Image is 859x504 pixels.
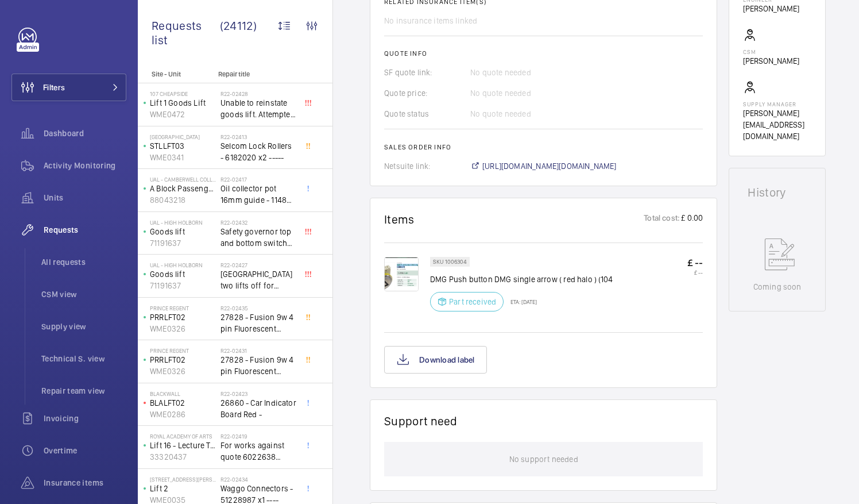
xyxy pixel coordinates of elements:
span: [URL][DOMAIN_NAME][DOMAIN_NAME] [482,160,617,172]
span: 27828 - Fusion 9w 4 pin Fluorescent Lamp / Bulb - Used on Prince regent lift No2 car top test con... [220,354,296,377]
a: [URL][DOMAIN_NAME][DOMAIN_NAME] [470,160,617,172]
img: KWwFvayjrlCWAsthP2UGeGG6rk8Yk5b7IYEkdZ-qieITlmFA.png [384,257,419,291]
h2: R22-02432 [220,219,296,226]
p: Supply manager [743,101,811,107]
p: royal academy of arts [150,433,216,440]
p: WME0326 [150,366,216,377]
span: Safety governor top and bottom switches not working from an immediate defect. Lift passenger lift... [220,226,296,249]
p: DMG Push button DMG single arrow ( red halo ) (104 [430,274,613,285]
h2: R22-02423 [220,390,296,397]
span: Requests [44,224,126,236]
button: Filters [11,74,126,101]
button: Download label [384,346,487,374]
p: 71191637 [150,237,216,249]
p: WME0472 [150,109,216,120]
p: No support needed [509,442,578,476]
p: PRRLFT02 [150,354,216,366]
p: £ -- [687,269,703,276]
span: Supply view [41,321,126,332]
h1: History [748,187,807,198]
p: Goods lift [150,226,216,237]
p: Lift 16 - Lecture Theater Disabled Lift ([PERSON_NAME]) ([GEOGRAPHIC_DATA] ) [150,440,216,451]
h2: R22-02434 [220,476,296,483]
span: Technical S. view [41,353,126,364]
span: For works against quote 6022638 @£2197.00 [220,440,296,463]
span: Selcom Lock Rollers - 6182020 x2 ----- [220,140,296,163]
span: Overtime [44,445,126,456]
p: BLALFT02 [150,397,216,409]
h2: R22-02419 [220,433,296,440]
p: WME0341 [150,152,216,163]
p: WME0326 [150,323,216,334]
p: Blackwall [150,390,216,397]
p: Total cost: [644,212,680,226]
p: Lift 1 Goods Lift [150,97,216,109]
p: 107 Cheapside [150,90,216,97]
span: [GEOGRAPHIC_DATA] two lifts off for safety governor rope switches at top and bottom. Immediate de... [220,268,296,291]
h2: R22-02413 [220,133,296,140]
p: 88043218 [150,194,216,206]
p: CSM [743,48,799,55]
p: Goods lift [150,268,216,280]
span: Invoicing [44,413,126,424]
p: UAL - High Holborn [150,219,216,226]
h2: R22-02431 [220,347,296,354]
span: Activity Monitoring [44,160,126,171]
p: £ -- [687,257,703,269]
span: Oil collector pot 16mm guide - 11482 x2 [220,183,296,206]
span: Dashboard [44,128,126,139]
h2: Quote info [384,49,703,57]
p: WME0286 [150,409,216,420]
p: [PERSON_NAME][EMAIL_ADDRESS][DOMAIN_NAME] [743,107,811,142]
span: Repair team view [41,385,126,397]
h2: R22-02435 [220,305,296,311]
p: ETA: [DATE] [504,298,537,305]
p: Repair title [218,70,294,78]
p: [PERSON_NAME] [743,55,799,67]
p: Site - Unit [138,70,214,78]
p: STLLFT03 [150,140,216,152]
span: Unable to reinstate goods lift. Attempted to swap control boards with PL2, no difference. Technic... [220,97,296,120]
p: Coming soon [753,281,802,293]
span: All requests [41,256,126,268]
p: 71191637 [150,280,216,291]
span: Requests list [152,18,220,47]
p: PRRLFT02 [150,311,216,323]
h2: R22-02417 [220,176,296,183]
h1: Items [384,212,415,226]
h2: R22-02428 [220,90,296,97]
span: Units [44,192,126,203]
h2: R22-02427 [220,261,296,268]
p: UAL - Camberwell College of Arts [150,176,216,183]
p: SKU 1006304 [433,260,467,264]
p: [GEOGRAPHIC_DATA] [150,133,216,140]
span: 27828 - Fusion 9w 4 pin Fluorescent Lamp / Bulb - Used on Prince regent lift No2 car top test con... [220,311,296,334]
p: UAL - High Holborn [150,261,216,268]
p: Lift 2 [150,483,216,494]
p: Prince Regent [150,347,216,354]
p: Prince Regent [150,305,216,311]
p: 33320437 [150,451,216,463]
p: A Block Passenger Lift 2 (B) L/H [150,183,216,194]
p: Part received [449,296,496,307]
span: Insurance items [44,477,126,488]
p: [STREET_ADDRESS][PERSON_NAME] [150,476,216,483]
p: [PERSON_NAME] [743,3,799,14]
span: 26860 - Car Indicator Board Red - [220,397,296,420]
span: Filters [43,82,65,93]
p: £ 0.00 [680,212,703,226]
h2: Sales order info [384,143,703,151]
h1: Support need [384,414,458,428]
span: CSM view [41,288,126,300]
